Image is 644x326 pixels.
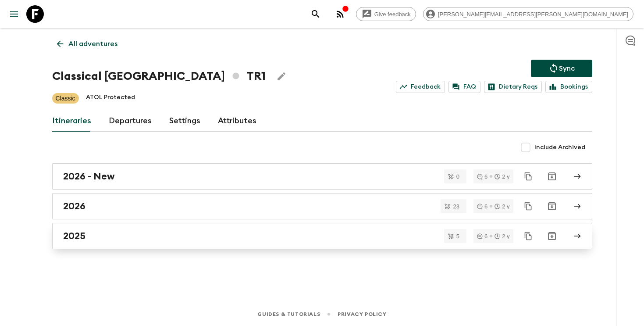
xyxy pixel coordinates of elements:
[448,81,480,93] a: FAQ
[543,227,561,245] button: Archive
[52,111,91,132] a: Itineraries
[257,309,320,319] a: Guides & Tutorials
[356,7,416,21] a: Give feedback
[543,197,561,215] button: Archive
[520,228,536,244] button: Duplicate
[86,93,135,104] p: ATOL Protected
[495,174,509,179] div: 2 y
[63,171,115,182] h2: 2026 - New
[534,143,585,152] span: Include Archived
[5,5,23,23] button: menu
[451,174,465,179] span: 0
[52,68,266,85] h1: Classical [GEOGRAPHIC_DATA] TR1
[423,7,633,21] div: [PERSON_NAME][EMAIL_ADDRESS][PERSON_NAME][DOMAIN_NAME]
[495,204,509,209] div: 2 y
[433,11,633,18] span: [PERSON_NAME][EMAIL_ADDRESS][PERSON_NAME][DOMAIN_NAME]
[56,94,75,103] p: Classic
[218,111,256,132] a: Attributes
[370,11,416,18] span: Give feedback
[477,233,487,239] div: 6
[559,63,575,74] p: Sync
[545,81,592,93] a: Bookings
[448,204,464,209] span: 23
[338,309,386,319] a: Privacy Policy
[63,201,85,212] h2: 2026
[109,111,152,132] a: Departures
[273,68,290,85] button: Edit Adventure Title
[52,35,122,53] a: All adventures
[63,230,85,242] h2: 2025
[531,60,592,77] button: Sync adventure departures to the booking engine
[495,233,509,239] div: 2 y
[520,198,536,214] button: Duplicate
[484,81,542,93] a: Dietary Reqs
[52,163,592,190] a: 2026 - New
[52,193,592,219] a: 2026
[52,223,592,249] a: 2025
[68,39,117,49] p: All adventures
[520,168,536,184] button: Duplicate
[477,204,487,209] div: 6
[477,174,487,179] div: 6
[396,81,445,93] a: Feedback
[451,233,465,239] span: 5
[169,111,200,132] a: Settings
[307,5,324,23] button: search adventures
[543,168,561,185] button: Archive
